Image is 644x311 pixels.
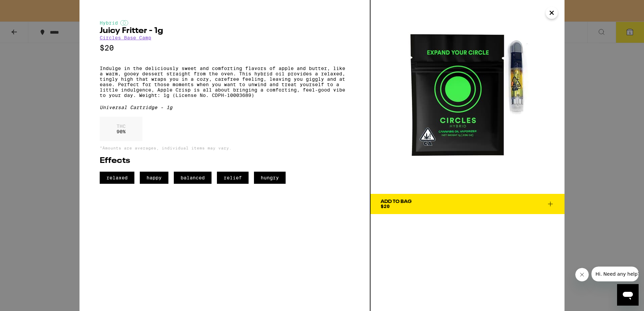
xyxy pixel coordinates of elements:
button: Close [546,7,558,19]
iframe: Button to launch messaging window [617,284,639,306]
div: Hybrid [100,20,350,26]
div: Add To Bag [381,199,412,204]
span: happy [140,172,168,184]
span: relaxed [100,172,134,184]
h2: Effects [100,157,350,165]
iframe: Close message [575,268,589,281]
span: hungry [254,172,286,184]
a: Circles Base Camp [100,35,151,40]
p: $20 [100,44,350,52]
span: Hi. Need any help? [4,5,49,10]
button: Add To Bag$20 [371,194,565,214]
span: balanced [174,172,212,184]
p: Indulge in the deliciously sweet and comforting flavors of apple and butter, like a warm, gooey d... [100,66,350,98]
p: *Amounts are averages, individual items may vary. [100,146,350,150]
h2: Juicy Fritter - 1g [100,27,350,35]
iframe: Message from company [591,267,639,281]
span: $20 [381,204,390,209]
p: THC [117,124,126,129]
img: hybridColor.svg [120,20,128,26]
div: Universal Cartridge - 1g [100,105,350,110]
div: 90 % [100,117,142,141]
span: relief [217,172,249,184]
